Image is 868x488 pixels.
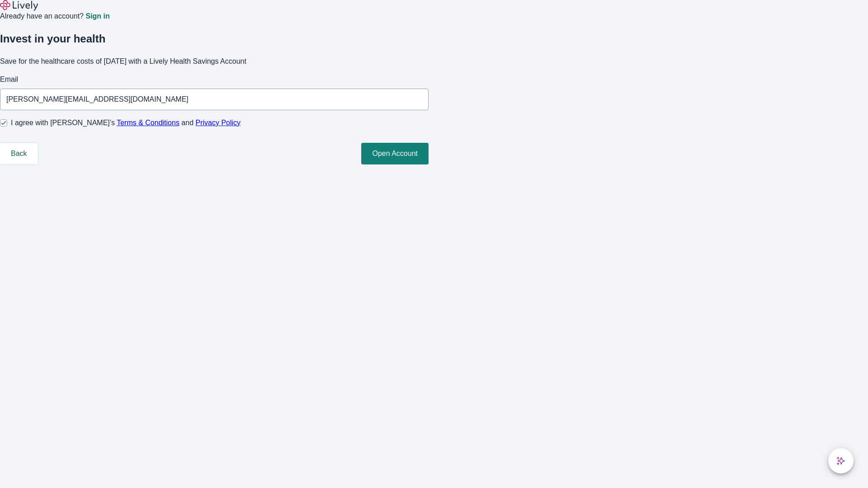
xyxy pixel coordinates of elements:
button: chat [828,448,854,474]
a: Terms & Conditions [117,119,179,127]
svg: Lively AI Assistant [836,456,845,465]
button: Open Account [361,143,429,164]
a: Privacy Policy [196,119,241,127]
a: Sign in [85,13,109,20]
span: I agree with [PERSON_NAME]’s and [11,117,241,128]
